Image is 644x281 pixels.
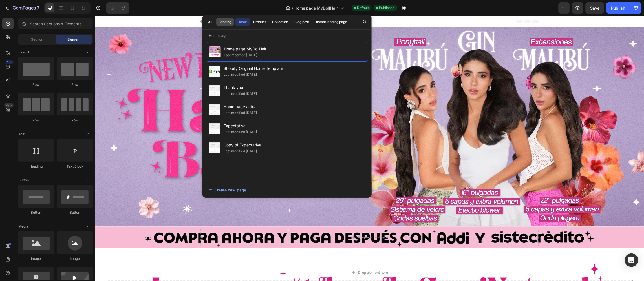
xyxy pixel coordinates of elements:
button: Collection [270,18,291,26]
span: Toggle open [84,130,93,139]
div: Image [18,256,54,261]
p: Home page [202,33,372,39]
span: Shopify Original Home Template [224,65,283,72]
div: Last modified [DATE] [224,129,257,135]
div: Last modified [DATE] [224,72,257,77]
span: / [292,5,294,11]
button: Product [251,18,269,26]
span: Expectativa [224,122,257,129]
div: Open Intercom Messenger [625,253,638,267]
div: Collection [272,19,288,24]
span: Home page MyDollHair [295,5,338,11]
span: Section [31,37,43,42]
span: Published [379,5,395,10]
button: Home [235,18,250,26]
input: Search Sections & Elements [18,18,93,29]
div: Blog post [295,19,309,24]
button: Create new page [208,184,366,195]
div: Row [18,118,54,123]
div: Text Block [57,164,93,169]
button: 7 [2,2,42,14]
button: Publish [606,2,630,14]
div: Beta [4,103,14,108]
div: 450 [5,60,14,64]
div: Undo/Redo [106,2,129,14]
div: Last modified [DATE] [224,52,257,58]
div: Row [18,82,54,87]
button: All [206,18,215,26]
span: Media [18,224,28,229]
span: Toggle open [84,222,93,231]
div: Product [253,19,266,24]
span: Save [590,6,600,10]
div: Last modified [DATE] [224,110,257,116]
div: Last modified [DATE] [224,148,257,154]
div: Drop element here [263,219,293,224]
div: All [208,19,213,24]
button: Landing [216,18,234,26]
div: Last modified [DATE] [224,91,257,97]
span: Button [18,178,29,183]
button: Save [586,2,604,14]
button: Blog post [292,18,312,26]
div: Create new page [208,187,247,193]
div: Heading [18,164,54,169]
div: Row [57,118,93,123]
div: Drop element here [263,255,293,259]
div: Publish [611,5,625,11]
span: Home page MyDollHair [224,46,267,52]
span: Copy of Expectativa [224,142,262,148]
span: Text [18,131,25,137]
span: Thank you [224,84,257,91]
div: Button [18,210,54,215]
span: Toggle open [84,176,93,185]
div: Image [57,256,93,261]
span: Default [357,5,369,10]
span: Element [67,37,80,42]
div: Home [238,19,247,24]
span: Home page actual [224,103,258,110]
div: Row [57,82,93,87]
span: Toggle open [84,48,93,57]
button: Instant landing page [313,18,350,26]
p: 7 [37,5,39,11]
div: Landing [219,19,231,24]
div: Instant landing page [316,19,347,24]
div: Button [57,210,93,215]
span: Layout [18,50,29,55]
div: Drop element here [263,109,293,113]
